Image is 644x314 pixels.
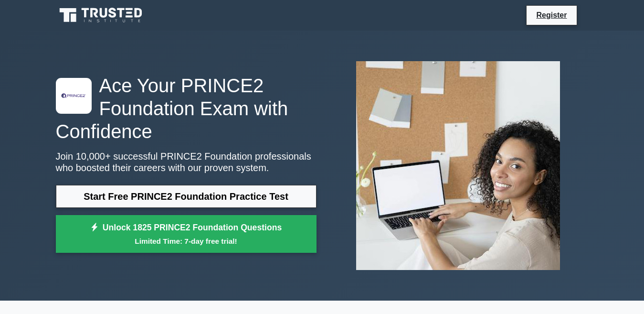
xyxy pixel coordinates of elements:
[56,151,317,173] p: Join 10,000+ successful PRINCE2 Foundation professionals who boosted their careers with our prove...
[68,236,305,247] small: Limited Time: 7-day free trial!
[56,185,317,208] a: Start Free PRINCE2 Foundation Practice Test
[56,215,317,253] a: Unlock 1825 PRINCE2 Foundation QuestionsLimited Time: 7-day free trial!
[530,9,572,21] a: Register
[56,74,317,143] h1: Ace Your PRINCE2 Foundation Exam with Confidence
